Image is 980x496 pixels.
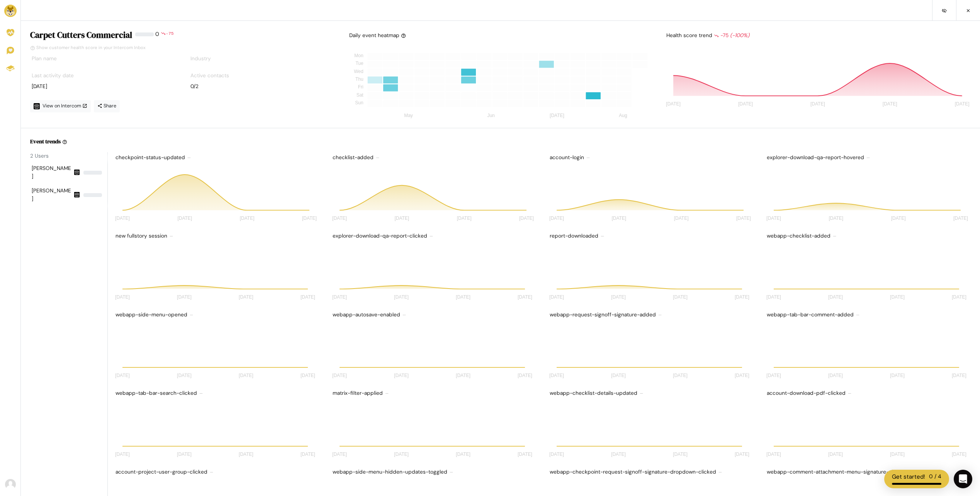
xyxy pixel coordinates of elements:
[890,452,905,457] tspan: [DATE]
[954,470,972,488] div: Open Intercom Messenger
[30,45,146,51] a: Show customer health score in your Intercom Inbox
[736,216,751,221] tspan: [DATE]
[673,373,688,379] tspan: [DATE]
[355,100,363,105] tspan: Sun
[190,55,211,63] label: Industry
[5,479,16,490] img: Avatar
[239,294,253,300] tspan: [DATE]
[673,294,688,300] tspan: [DATE]
[394,294,409,300] tspan: [DATE]
[611,452,626,457] tspan: [DATE]
[331,309,537,320] div: webapp-autosave-enabled
[358,85,363,90] tspan: Fri
[518,373,532,379] tspan: [DATE]
[890,294,905,300] tspan: [DATE]
[239,452,253,457] tspan: [DATE]
[766,452,781,457] tspan: [DATE]
[114,467,319,477] div: account-project-user-group-clicked
[114,388,319,399] div: webapp-tab-bar-search-clicked
[94,100,120,112] a: Share
[115,373,130,379] tspan: [DATE]
[331,231,537,241] div: explorer-download-qa-report-clicked
[765,467,971,477] div: webapp-comment-attachment-menu-signature-clicked
[519,216,534,221] tspan: [DATE]
[32,72,74,80] label: Last activity date
[518,452,532,457] tspan: [DATE]
[487,113,494,119] tspan: Jun
[83,193,102,197] div: NaN%
[738,102,753,107] tspan: [DATE]
[332,294,347,300] tspan: [DATE]
[611,294,626,300] tspan: [DATE]
[394,373,409,379] tspan: [DATE]
[177,452,192,457] tspan: [DATE]
[549,373,564,379] tspan: [DATE]
[765,231,971,241] div: webapp-checklist-added
[349,32,406,39] div: Daily event heatmap
[240,216,255,221] tspan: [DATE]
[32,165,72,180] div: [PERSON_NAME]
[30,100,91,112] a: View on Intercom
[735,294,749,300] tspan: [DATE]
[302,216,317,221] tspan: [DATE]
[30,152,107,160] div: 2 Users
[735,373,749,379] tspan: [DATE]
[177,294,192,300] tspan: [DATE]
[665,30,971,41] div: Health score trend
[456,452,470,457] tspan: [DATE]
[394,452,409,457] tspan: [DATE]
[550,113,564,119] tspan: [DATE]
[331,152,537,163] div: checklist-added
[190,72,229,80] label: Active contacts
[32,55,57,63] label: Plan name
[549,452,564,457] tspan: [DATE]
[4,5,17,17] img: Brand
[518,294,532,300] tspan: [DATE]
[32,83,176,90] div: [DATE]
[457,216,472,221] tspan: [DATE]
[890,373,905,379] tspan: [DATE]
[953,216,968,221] tspan: [DATE]
[301,452,315,457] tspan: [DATE]
[929,472,941,481] div: 0 / 4
[114,152,319,163] div: checkpoint-status-updated
[456,373,470,379] tspan: [DATE]
[404,113,413,119] tspan: May
[611,373,626,379] tspan: [DATE]
[674,216,689,221] tspan: [DATE]
[828,373,843,379] tspan: [DATE]
[766,216,781,221] tspan: [DATE]
[331,467,537,477] div: webapp-side-menu-hidden-updates-toggled
[952,452,966,457] tspan: [DATE]
[331,388,537,399] div: matrix-filter-applied
[611,216,626,221] tspan: [DATE]
[177,216,192,221] tspan: [DATE]
[730,32,749,39] i: (-100%)
[356,92,363,98] tspan: Sat
[114,309,319,320] div: webapp-side-menu-opened
[32,187,72,203] div: [PERSON_NAME]
[114,231,319,241] div: new fullstory session
[190,83,335,90] div: 0/2
[394,216,409,221] tspan: [DATE]
[355,76,363,82] tspan: Thu
[301,373,315,379] tspan: [DATE]
[456,294,470,300] tspan: [DATE]
[354,53,363,58] tspan: Mon
[83,171,102,175] div: NaN%
[115,216,130,221] tspan: [DATE]
[952,373,966,379] tspan: [DATE]
[883,102,897,107] tspan: [DATE]
[891,216,906,221] tspan: [DATE]
[666,102,681,107] tspan: [DATE]
[765,152,971,163] div: explorer-download-qa-report-hovered
[354,69,363,74] tspan: Wed
[301,294,315,300] tspan: [DATE]
[355,61,363,66] tspan: Tue
[952,294,966,300] tspan: [DATE]
[828,452,843,457] tspan: [DATE]
[42,103,87,109] span: View on Intercom
[30,30,132,40] h4: Carpet Cutters Commercial
[548,467,754,477] div: webapp-checkpoint-request-signoff-signature-dropdown-clicked
[177,373,192,379] tspan: [DATE]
